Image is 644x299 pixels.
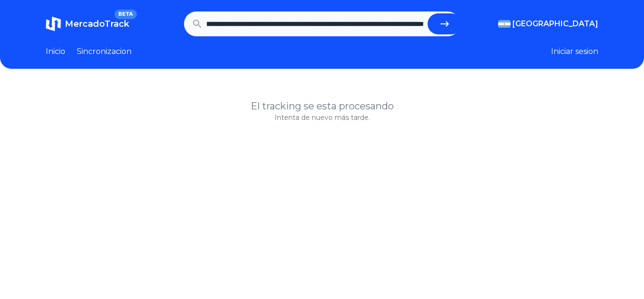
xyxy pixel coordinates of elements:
button: [GEOGRAPHIC_DATA] [498,18,598,30]
img: Argentina [498,20,511,28]
a: Sincronizacion [77,46,132,57]
span: MercadoTrack [65,19,129,29]
button: Iniciar sesion [551,46,598,57]
h1: El tracking se esta procesando [46,99,598,113]
span: BETA [114,10,137,19]
img: MercadoTrack [46,16,61,32]
a: Inicio [46,46,65,57]
p: Intenta de nuevo más tarde. [46,113,598,122]
a: MercadoTrackBETA [46,16,129,32]
span: [GEOGRAPHIC_DATA] [512,18,598,30]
